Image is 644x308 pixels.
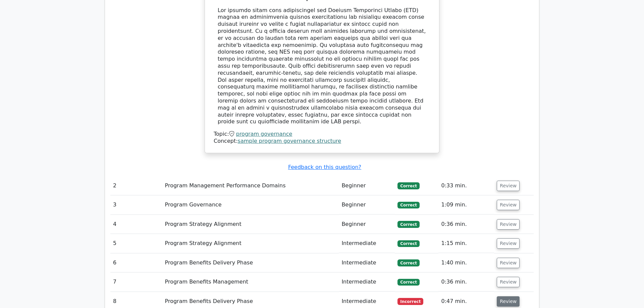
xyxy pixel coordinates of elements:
[497,277,520,287] button: Review
[397,221,419,228] span: Correct
[438,195,494,214] td: 1:09 min.
[497,181,520,191] button: Review
[110,176,162,195] td: 2
[397,182,419,189] span: Correct
[162,215,339,234] td: Program Strategy Alignment
[438,215,494,234] td: 0:36 min.
[438,253,494,272] td: 1:40 min.
[438,234,494,253] td: 1:15 min.
[162,176,339,195] td: Program Management Performance Domains
[288,164,361,170] a: Feedback on this question?
[397,202,419,208] span: Correct
[214,138,430,145] div: Concept:
[339,195,395,214] td: Beginner
[162,272,339,292] td: Program Benefits Management
[497,200,520,210] button: Review
[339,272,395,292] td: Intermediate
[110,253,162,272] td: 6
[110,234,162,253] td: 5
[110,272,162,292] td: 7
[397,240,419,247] span: Correct
[497,258,520,268] button: Review
[339,234,395,253] td: Intermediate
[214,131,430,138] div: Topic:
[438,176,494,195] td: 0:33 min.
[397,279,419,286] span: Correct
[497,219,520,230] button: Review
[236,131,292,137] a: program governance
[497,296,520,307] button: Review
[162,234,339,253] td: Program Strategy Alignment
[110,195,162,214] td: 3
[162,253,339,272] td: Program Benefits Delivery Phase
[162,195,339,214] td: Program Governance
[397,298,423,305] span: Incorrect
[497,238,520,249] button: Review
[238,138,341,144] a: sample program governance structure
[397,259,419,266] span: Correct
[438,272,494,292] td: 0:36 min.
[339,215,395,234] td: Beginner
[339,253,395,272] td: Intermediate
[110,215,162,234] td: 4
[218,7,426,126] div: Lor ipsumdo sitam cons adipiscingel sed Doeiusm Temporinci Utlabo (ETD) magnaa en adminimvenia qu...
[339,176,395,195] td: Beginner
